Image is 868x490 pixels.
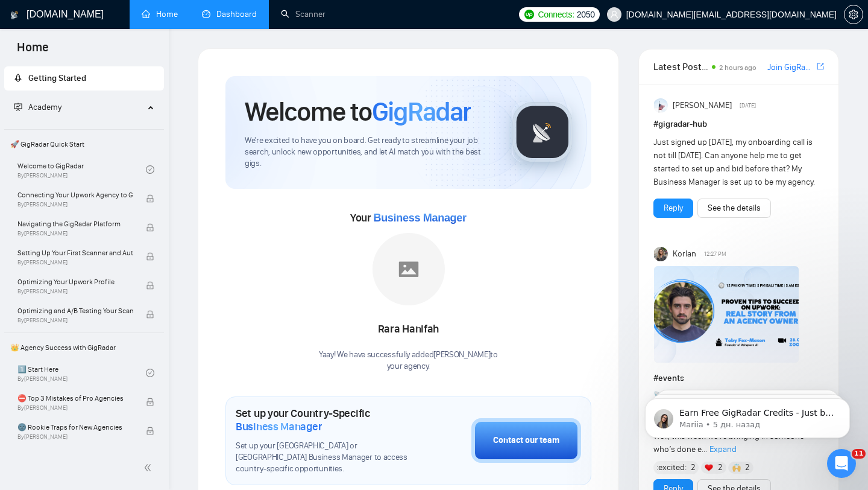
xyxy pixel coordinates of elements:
span: [PERSON_NAME] [673,99,732,112]
span: check-circle [146,369,154,377]
span: Connecting Your Upwork Agency to GigRadar [17,189,133,201]
span: By [PERSON_NAME] [17,288,133,295]
span: double-left [143,462,156,474]
li: Getting Started [4,66,164,91]
span: Academy [28,102,61,112]
span: lock [146,427,154,435]
span: Latest Posts from the GigRadar Community [653,59,708,74]
button: Contact our team [471,418,581,463]
div: Rara Hanifah [319,319,498,340]
span: 2 [718,462,723,474]
span: By [PERSON_NAME] [17,433,133,441]
h1: # gigradar-hub [653,118,824,131]
span: 11 [852,449,866,459]
span: Just signed up [DATE], my onboarding call is not till [DATE]. Can anyone help me to get started t... [653,137,815,187]
a: dashboardDashboard [202,9,257,19]
span: Connects: [538,8,574,21]
span: [DATE] [740,100,756,111]
img: Korlan [654,247,668,261]
span: Navigating the GigRadar Platform [17,218,133,230]
span: By [PERSON_NAME] [17,317,133,324]
a: homeHome [142,9,178,19]
span: Getting Started [28,73,86,83]
span: Business Manager [373,212,466,224]
button: Reply [653,199,693,218]
div: Contact our team [493,434,559,447]
span: By [PERSON_NAME] [17,404,133,412]
span: GigRadar [372,95,471,128]
a: searchScanner [281,9,325,19]
span: Setting Up Your First Scanner and Auto-Bidder [17,247,133,259]
span: :excited: [656,461,687,474]
span: lock [146,310,154,319]
h1: # events [653,372,824,385]
span: Optimizing and A/B Testing Your Scanner for Better Results [17,305,133,317]
span: ⛔ Top 3 Mistakes of Pro Agencies [17,392,133,404]
span: We're excited to have you on board. Get ready to streamline your job search, unlock new opportuni... [245,135,492,170]
span: user [610,10,618,19]
a: See the details [708,202,761,215]
img: F09C1F8H75G-Event%20with%20Tobe%20Fox-Mason.png [654,266,799,363]
span: rocket [14,74,22,82]
span: lock [146,398,154,406]
img: upwork-logo.png [524,10,534,19]
span: lock [146,194,154,203]
span: Home [7,39,58,64]
span: Your [350,211,467,224]
span: 12:27 PM [704,249,726,259]
span: 🌚 Rookie Traps for New Agencies [17,421,133,433]
span: Korlan [673,247,696,261]
span: Optimizing Your Upwork Profile [17,276,133,288]
p: your agency . [319,361,498,372]
span: By [PERSON_NAME] [17,259,133,266]
span: lock [146,252,154,261]
span: fund-projection-screen [14,103,22,111]
span: 2 [745,462,750,474]
span: 2050 [577,8,595,21]
span: 🚀 GigRadar Quick Start [5,132,163,156]
img: logo [10,5,19,25]
iframe: Intercom notifications сообщение [627,373,868,457]
a: 1️⃣ Start HereBy[PERSON_NAME] [17,360,146,386]
h1: Welcome to [245,95,471,128]
span: 2 hours ago [719,63,756,72]
span: 2 [691,462,696,474]
iframe: Intercom live chat [827,449,856,478]
span: lock [146,223,154,232]
button: See the details [697,199,771,218]
div: Yaay! We have successfully added [PERSON_NAME] to [319,349,498,372]
img: gigradar-logo.png [512,102,573,162]
img: ❤️ [705,463,713,472]
img: Anisuzzaman Khan [654,98,668,113]
span: export [817,62,824,71]
span: Academy [14,102,61,112]
a: Reply [664,202,683,215]
span: setting [844,10,863,19]
span: Set up your [GEOGRAPHIC_DATA] or [GEOGRAPHIC_DATA] Business Manager to access country-specific op... [236,441,411,475]
span: By [PERSON_NAME] [17,230,133,237]
a: setting [844,10,863,19]
a: Join GigRadar Slack Community [767,61,814,74]
span: By [PERSON_NAME] [17,201,133,208]
button: setting [844,5,863,24]
span: lock [146,281,154,290]
a: Welcome to GigRadarBy[PERSON_NAME] [17,156,146,183]
img: placeholder.png [373,233,445,305]
a: export [817,61,824,72]
span: 👑 Agency Success with GigRadar [5,336,163,360]
h1: Set up your Country-Specific [236,407,411,433]
img: 🙌 [732,463,741,472]
span: check-circle [146,165,154,174]
span: Business Manager [236,420,322,433]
